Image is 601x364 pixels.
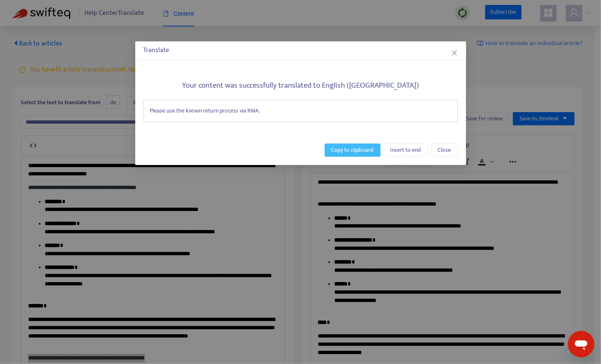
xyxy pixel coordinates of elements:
iframe: Schaltfläche zum Öffnen des Messaging-Fensters [568,331,594,357]
button: Close [431,144,458,157]
div: Please use the known return process via RMA. [144,100,458,122]
body: Rich Text Area. Press ALT-0 for help. [7,7,256,209]
span: Insert to end [390,146,421,155]
span: Close [438,146,451,155]
button: Insert to end [384,144,428,157]
button: Copy to clipboard [325,144,381,157]
span: close [451,50,458,56]
h5: Your content was successfully translated to English ([GEOGRAPHIC_DATA]) [144,81,458,91]
button: Close [450,48,459,57]
body: Rich Text Area. Press ALT-0 for help. [7,7,256,231]
span: Copy to clipboard [331,146,374,155]
div: Translate [144,45,458,55]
